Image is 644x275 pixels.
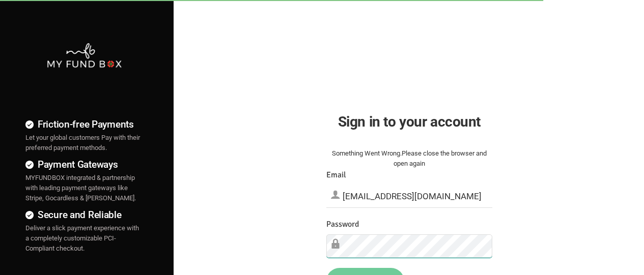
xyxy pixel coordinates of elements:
[326,169,346,181] label: Email
[25,174,136,202] span: MYFUNDBOX integrated & partnership with leading payment gateways like Stripe, Gocardless & [PERSO...
[46,42,122,69] img: mfbwhite.png
[25,134,140,151] span: Let your global customers Pay with their preferred payment methods.
[326,185,492,207] input: Email
[25,117,143,132] h4: Friction-free Payments
[25,157,143,172] h4: Payment Gateways
[25,224,139,252] span: Deliver a slick payment experience with a completely customizable PCI-Compliant checkout.
[25,207,143,222] h4: Secure and Reliable
[326,218,359,231] label: Password
[326,148,492,169] div: Something Went Wrong.Please close the browser and open again
[326,111,492,133] h2: Sign in to your account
